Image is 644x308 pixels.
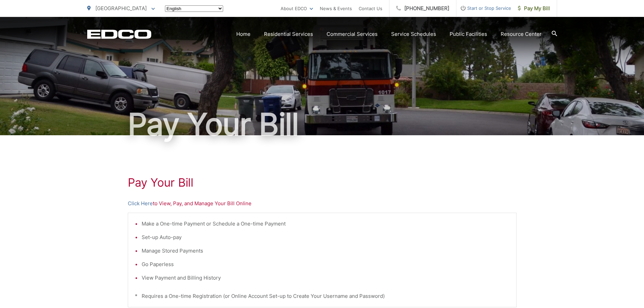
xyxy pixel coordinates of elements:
[142,247,509,255] li: Manage Stored Payments
[142,220,509,228] li: Make a One-time Payment or Schedule a One-time Payment
[327,30,378,38] a: Commercial Services
[281,4,313,13] a: About EDCO
[128,176,517,189] h1: Pay Your Bill
[320,4,352,13] a: News & Events
[450,30,487,38] a: Public Facilities
[142,260,509,268] li: Go Paperless
[165,5,223,12] select: Select a language
[391,30,436,38] a: Service Schedules
[135,292,509,300] p: * Requires a One-time Registration (or Online Account Set-up to Create Your Username and Password)
[142,274,509,282] li: View Payment and Billing History
[501,30,542,38] a: Resource Center
[128,199,517,208] p: to View, Pay, and Manage Your Bill Online
[359,4,382,13] a: Contact Us
[128,199,153,208] a: Click Here
[87,29,151,39] a: EDCD logo. Return to the homepage.
[236,30,251,38] a: Home
[518,4,550,13] span: Pay My Bill
[264,30,313,38] a: Residential Services
[142,233,509,241] li: Set-up Auto-pay
[95,5,147,11] span: [GEOGRAPHIC_DATA]
[87,108,557,141] h1: Pay Your Bill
